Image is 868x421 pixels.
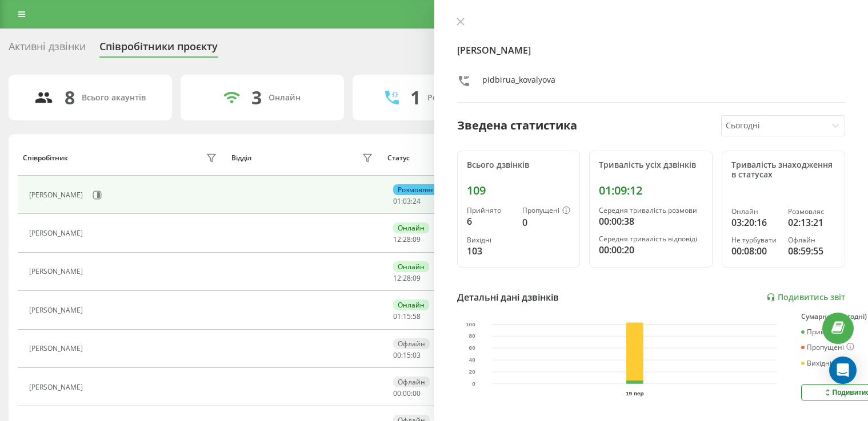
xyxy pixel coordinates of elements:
div: Пропущені [801,343,854,352]
div: 8 [65,87,75,108]
div: : : [393,351,421,359]
div: Офлайн [788,236,835,244]
a: Подивитись звіт [766,293,845,302]
span: 00 [393,350,401,360]
div: 0 [522,216,570,229]
span: 09 [413,273,421,283]
div: [PERSON_NAME] [29,268,86,276]
div: Open Intercom Messenger [829,357,857,384]
text: 80 [469,333,475,339]
div: Вихідні [467,236,514,244]
text: 40 [469,357,475,363]
span: 15 [403,311,411,321]
div: 3 [251,87,262,108]
div: : : [393,390,421,398]
div: [PERSON_NAME] [29,306,86,314]
div: 00:00:38 [599,214,703,228]
div: Офлайн [393,338,430,349]
span: 58 [413,311,421,321]
div: 103 [467,244,514,258]
div: Прийнято [467,207,514,214]
div: : : [393,313,421,321]
div: Співробітники проєкту [99,41,218,58]
div: Розмовляє [788,208,835,216]
text: 0 [472,381,475,387]
div: Тривалість усіх дзвінків [599,160,703,170]
div: Не турбувати [731,236,779,244]
div: pidbirua_kovalyova [482,74,555,91]
span: 15 [403,350,411,360]
div: Розмовляє [393,184,438,195]
span: 24 [413,196,421,206]
div: Зведена статистика [457,117,577,134]
span: 01 [393,196,401,206]
div: Середня тривалість розмови [599,207,703,214]
div: Детальні дані дзвінків [457,290,559,304]
div: Тривалість знаходження в статусах [731,160,835,180]
div: Розмовляють [427,93,483,103]
div: [PERSON_NAME] [29,345,86,353]
div: 6 [467,214,514,228]
text: 19 вер [626,390,644,396]
div: : : [393,197,421,205]
div: Всього дзвінків [467,160,571,170]
span: 28 [403,273,411,283]
text: 60 [469,345,475,351]
div: Всього акаунтів [82,93,146,103]
div: [PERSON_NAME] [29,229,86,237]
span: 00 [403,388,411,398]
span: 00 [413,388,421,398]
div: 03:20:16 [731,216,779,229]
div: Відділ [231,154,251,162]
div: Онлайн [393,222,429,233]
span: 03 [413,350,421,360]
text: 100 [466,321,475,327]
div: 1 [410,87,421,108]
div: Онлайн [393,299,429,310]
h4: [PERSON_NAME] [457,43,846,57]
div: Пропущені [522,207,570,216]
span: 12 [393,273,401,283]
div: Онлайн [393,261,429,272]
span: 12 [393,234,401,244]
div: [PERSON_NAME] [29,383,86,391]
div: : : [393,236,421,244]
div: Вихідні [801,359,831,367]
div: : : [393,274,421,282]
text: 20 [469,369,475,375]
span: 28 [403,234,411,244]
div: Онлайн [269,93,301,103]
div: 00:00:20 [599,243,703,257]
span: 00 [393,388,401,398]
div: Статус [387,154,410,162]
span: 01 [393,311,401,321]
div: Співробітник [23,154,68,162]
div: Прийнято [801,328,841,336]
div: Активні дзвінки [9,41,86,58]
div: 00:08:00 [731,244,779,258]
span: 03 [403,196,411,206]
div: 109 [467,184,571,197]
div: Онлайн [731,208,779,216]
div: Середня тривалість відповіді [599,235,703,243]
span: 09 [413,234,421,244]
div: 08:59:55 [788,244,835,258]
div: 02:13:21 [788,216,835,229]
div: [PERSON_NAME] [29,191,86,199]
div: Офлайн [393,377,430,387]
div: 01:09:12 [599,184,703,197]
